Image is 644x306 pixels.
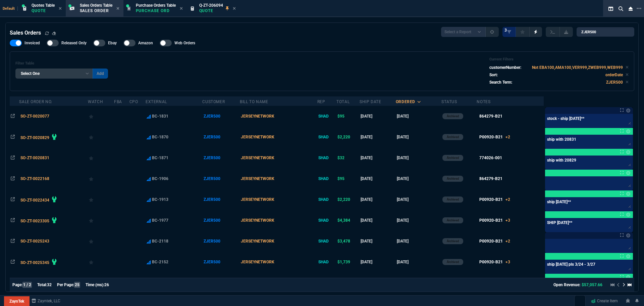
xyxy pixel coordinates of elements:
[447,134,459,140] p: Archived
[479,134,510,140] div: P00920-B21+2
[15,61,108,66] h6: Filter Table
[360,147,396,168] td: [DATE]
[241,114,274,119] span: JERSEYNETWORK
[202,189,240,210] td: ZJER500
[360,231,396,252] td: [DATE]
[317,127,337,147] td: SHAD
[360,252,396,272] td: [DATE]
[11,176,15,181] nx-icon: Open In Opposite Panel
[152,260,168,264] span: BC-2152
[396,99,415,104] div: ordered
[11,114,15,119] nx-icon: Open In Opposite Panel
[174,40,195,46] span: Web Orders
[504,28,507,33] span: 3
[336,147,360,168] td: $32
[505,197,510,202] span: +2
[317,106,337,127] td: SHAD
[336,189,360,210] td: $2,220
[360,99,381,104] div: Ship Date
[241,176,274,181] span: JERSEYNETWORK
[57,282,74,287] span: Per Page:
[108,40,117,46] span: Ebay
[360,127,396,147] td: [DATE]
[152,135,168,139] span: BC-1870
[241,218,274,223] span: JERSEYNETWORK
[606,5,616,13] nx-icon: Split Panels
[626,5,635,13] nx-icon: Close Workbench
[447,197,459,202] p: Archived
[116,6,119,11] nx-icon: Close Tab
[505,218,510,223] span: +3
[202,168,240,189] td: ZJER500
[477,99,490,104] div: Notes
[89,257,113,267] div: Add to Watchlist
[11,156,15,160] nx-icon: Open In Opposite Panel
[317,252,337,272] td: SHAD
[241,156,274,160] span: JERSEYNETWORK
[104,282,109,287] span: 26
[89,153,113,163] div: Add to Watchlist
[24,40,40,46] span: Invoiced
[12,282,22,287] span: Page:
[447,155,459,161] p: Archived
[11,218,15,223] nx-icon: Open In Opposite Panel
[447,259,459,265] p: Archived
[505,135,510,139] span: +2
[32,8,55,13] p: Quote
[202,99,225,104] div: Customer
[11,135,15,139] nx-icon: Open In Opposite Panel
[88,99,103,104] div: Watch
[89,132,113,142] div: Add to Watchlist
[532,65,623,70] code: Not EBA100,AMA100,VER999,ZWEB999,WEB999
[80,3,112,8] span: Sales Orders Table
[396,210,441,231] td: [DATE]
[479,113,502,119] div: 864279-B21
[10,29,41,37] h4: Sales Orders
[336,231,360,252] td: $3,478
[114,99,122,104] div: FBA
[479,196,510,203] div: P00920-B21+2
[317,168,337,189] td: SHAD
[20,176,49,181] span: SO-ZT-0022168
[20,260,49,265] span: SO-ZT-0025345
[336,210,360,231] td: $4,384
[20,198,49,203] span: SO-ZT-0022434
[138,40,153,46] span: Amazon
[152,197,168,202] span: BC-1913
[489,79,512,85] p: Search Term:
[336,252,360,272] td: $1,739
[136,3,176,8] span: Purchase Orders Table
[241,239,274,244] span: JERSEYNETWORK
[553,282,580,287] span: Open Revenue:
[152,218,168,223] span: BC-1977
[317,99,325,104] div: Rep
[152,176,168,181] span: BC-1906
[360,189,396,210] td: [DATE]
[86,282,104,287] span: Time (ms):
[202,147,240,168] td: ZJER500
[396,127,441,147] td: [DATE]
[616,5,626,13] nx-icon: Search
[152,156,168,160] span: BC-1871
[360,168,396,189] td: [DATE]
[441,99,457,104] div: Status
[336,168,360,189] td: $95
[479,259,510,265] div: P00920-B21+3
[89,236,113,246] div: Add to Watchlist
[152,239,168,244] span: BC-2118
[89,112,113,121] div: Add to Watchlist
[489,72,498,78] p: Sort:
[605,73,623,77] code: orderDate
[479,176,502,182] div: 864279-B21
[61,40,87,46] span: Released Only
[396,147,441,168] td: [DATE]
[233,6,236,11] nx-icon: Close Tab
[11,197,15,202] nx-icon: Open In Opposite Panel
[20,239,49,244] span: SO-ZT-0025243
[447,238,459,244] p: Archived
[37,282,47,287] span: Total:
[317,210,337,231] td: SHAD
[20,219,49,223] span: SO-ZT-0023305
[447,176,459,181] p: Archived
[606,80,623,85] code: ZJER500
